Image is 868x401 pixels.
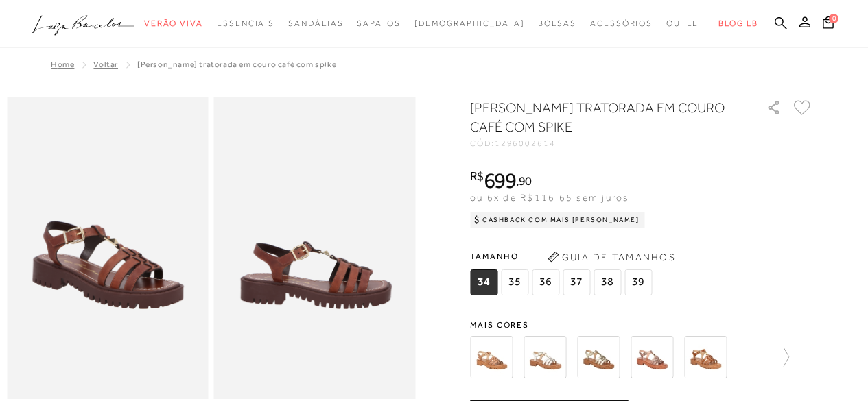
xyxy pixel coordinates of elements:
[594,269,621,295] span: 38
[51,60,74,69] a: Home
[624,269,652,295] span: 39
[137,60,336,69] span: [PERSON_NAME] TRATORADA EM COURO CAFÉ COM SPIKE
[470,170,484,182] i: R$
[524,336,566,378] img: SANDÁLIA FLAT TRATORADA REBITE CENTRAL OFF WHITE
[501,269,528,295] span: 35
[470,246,655,267] span: Tamanho
[819,15,838,34] button: 0
[684,336,727,378] img: SANDÁLIA FLAT TRATORADA TIRAS REBITE CROCO CARAMELO
[470,192,629,203] span: ou 6x de R$116,65 sem juros
[484,168,516,193] span: 699
[7,97,209,399] img: image
[470,98,727,136] h1: [PERSON_NAME] TRATORADA EM COURO CAFÉ COM SPIKE
[718,11,758,36] a: BLOG LB
[470,336,513,378] img: SANDÁLIA FLAT TRATORADA REBITE CENTRAL CARAMELO
[666,19,705,28] span: Outlet
[414,11,525,36] a: noSubCategoriesText
[470,212,645,228] div: Cashback com Mais [PERSON_NAME]
[666,11,705,36] a: noSubCategoriesText
[532,269,559,295] span: 36
[217,11,274,36] a: noSubCategoriesText
[563,269,590,295] span: 37
[357,11,400,36] a: noSubCategoriesText
[214,97,416,399] img: image
[414,19,525,28] span: [DEMOGRAPHIC_DATA]
[144,11,203,36] a: noSubCategoriesText
[631,336,673,378] img: SANDÁLIA FLAT TRATORADA TIRAS REBITE COBRA PYTHON NATURAL
[543,246,680,268] button: Guia de Tamanhos
[470,139,744,147] div: CÓD:
[470,321,813,329] span: Mais cores
[516,175,532,187] i: ,
[288,19,343,28] span: Sandálias
[829,14,838,23] span: 0
[538,19,576,28] span: Bolsas
[590,11,653,36] a: noSubCategoriesText
[538,11,576,36] a: noSubCategoriesText
[288,11,343,36] a: noSubCategoriesText
[470,269,497,295] span: 34
[718,19,758,28] span: BLOG LB
[93,60,118,69] a: Voltar
[590,19,653,28] span: Acessórios
[217,19,274,28] span: Essenciais
[519,173,532,188] span: 90
[577,336,620,378] img: SANDÁLIA FLAT TRATORADA TIRAS REBITE COBRA METALIZADA DOURADA
[357,19,400,28] span: Sapatos
[144,19,203,28] span: Verão Viva
[495,138,556,148] span: 1296002614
